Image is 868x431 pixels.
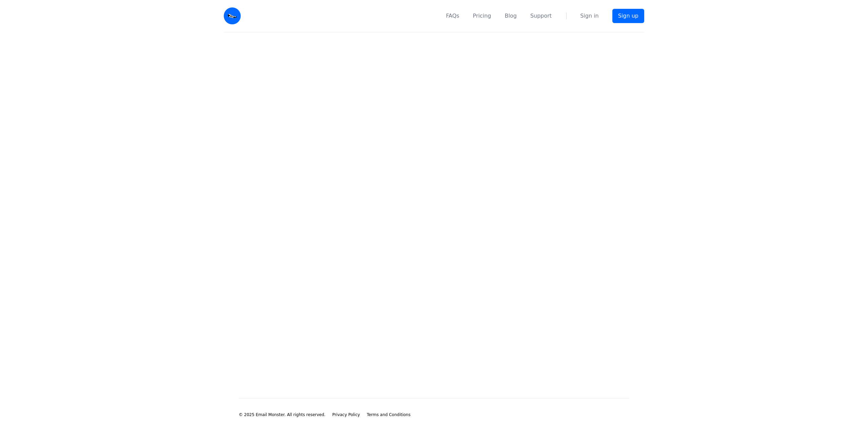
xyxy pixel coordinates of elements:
[239,412,325,417] li: © 2025 Email Monster. All rights reserved.
[530,12,552,20] a: Support
[505,12,517,20] a: Blog
[473,12,491,20] a: Pricing
[367,412,411,417] a: Terms and Conditions
[332,412,360,417] a: Privacy Policy
[446,12,459,20] a: FAQs
[612,9,644,23] a: Sign up
[580,12,599,20] a: Sign in
[224,7,241,24] img: Email Monster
